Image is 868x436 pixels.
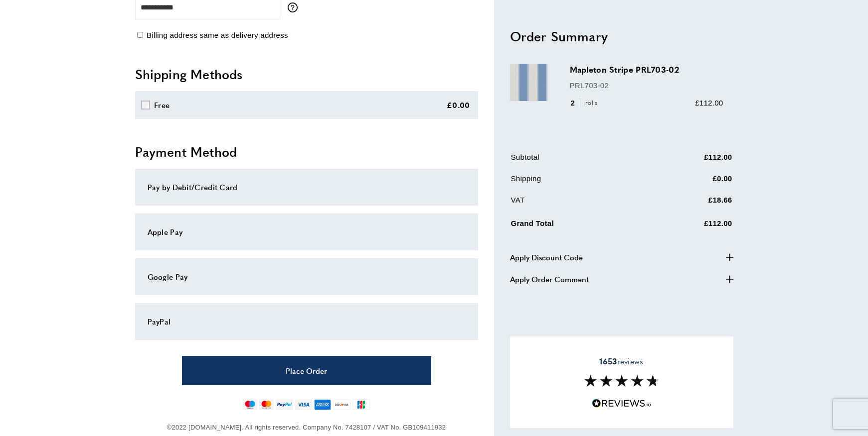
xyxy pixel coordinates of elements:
div: Google Pay [148,271,466,283]
td: Subtotal [511,151,645,170]
h2: Order Summary [510,27,733,45]
strong: 1653 [599,355,617,367]
td: £18.66 [645,194,732,213]
td: £112.00 [645,215,732,236]
input: Billing address same as delivery address [137,32,143,38]
div: PayPal [148,316,466,327]
img: mastercard [259,399,274,410]
img: american-express [314,399,332,410]
img: maestro [243,399,257,410]
td: VAT [511,194,645,213]
span: rolls [580,98,600,108]
div: Pay by Debit/Credit Card [148,181,466,193]
button: More information [288,2,303,12]
div: Free [154,99,170,111]
div: 2 [570,97,601,109]
img: Mapleton Stripe PRL703-02 [510,64,547,101]
div: Apple Pay [148,226,466,238]
td: Shipping [511,172,645,192]
span: ©2022 [DOMAIN_NAME]. All rights reserved. Company No. 7428107 / VAT No. GB109411932 [167,424,446,431]
div: £0.00 [447,99,470,111]
td: £0.00 [645,172,732,192]
td: Grand Total [511,215,645,236]
img: paypal [276,399,293,410]
span: reviews [599,356,643,366]
h2: Payment Method [135,143,478,161]
img: discover [333,399,350,410]
p: PRL703-02 [570,79,723,91]
h3: Mapleton Stripe PRL703-02 [570,64,723,75]
span: Apply Order Comment [510,273,589,285]
td: £112.00 [645,151,732,170]
h2: Shipping Methods [135,65,478,83]
span: Billing address same as delivery address [147,31,288,39]
img: Reviews section [584,375,659,387]
button: Place Order [182,356,431,385]
img: jcb [352,399,370,410]
img: visa [295,399,312,410]
span: Apply Discount Code [510,251,583,263]
span: £112.00 [695,98,723,107]
img: Reviews.io 5 stars [592,399,652,408]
